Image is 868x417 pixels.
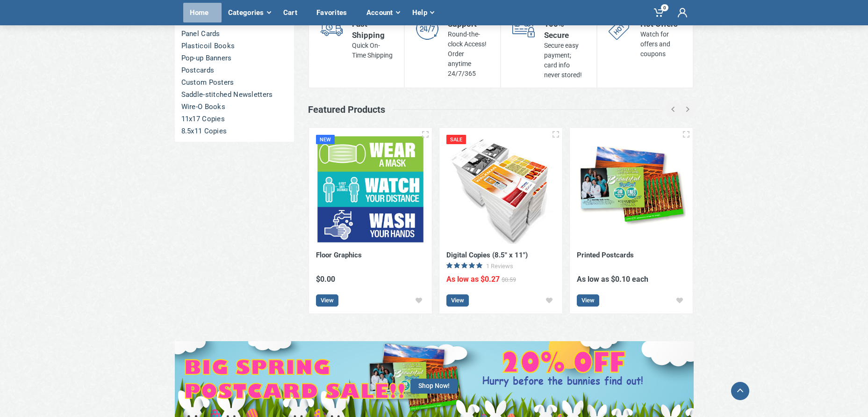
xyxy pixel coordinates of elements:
div: Favorites [310,3,360,22]
a: Floor Graphics [316,251,362,259]
a: Saddle-stitched Newsletters [175,88,294,101]
div: Sale [446,135,466,144]
span: Shop Now! [410,379,458,394]
img: Printed Postcards [577,135,686,244]
span: 0 [661,4,668,11]
a: Custom Posters [175,76,294,88]
div: 1 Reviews [486,263,513,269]
a: Postcards [175,64,294,76]
span: As low as $0.27 [446,275,500,284]
span: $0.59 [502,276,516,283]
div: Help [406,3,440,22]
a: View [316,294,338,307]
a: 8.5x11 Copies [175,125,294,137]
img: shipping-s.png [320,17,343,40]
img: Digital Copies (8.5" x 11") [446,135,555,244]
div: Quick On-Time Shipping [352,41,393,60]
div: Account [360,3,406,22]
div: Categories [222,3,277,22]
img: support-s.png [416,17,438,40]
a: View [577,294,599,307]
div: Home [183,3,222,22]
div: Secure easy payment; card info never stored! [544,41,585,80]
div: Watch for offers and coupons [640,29,681,59]
div: As low as $0.10 each [577,276,686,283]
div: New [316,135,335,144]
a: Wire-O Books [175,101,294,113]
a: View [446,294,469,307]
a: Pop-up Banners [175,52,294,64]
h3: Featured Products [308,104,385,115]
a: Digital Copies (8.5" x 11") [446,251,528,259]
div: Cart [277,3,310,22]
a: Plasticoil Books [175,40,294,52]
img: Floor Graphics [316,135,425,244]
a: 11x17 Copies [175,113,294,125]
div: $0.00 [316,276,425,283]
div: Fast Shipping [352,18,393,41]
a: Printed Postcards [577,251,634,259]
div: Round-the-clock Access! Order anytime 24/7/365 [448,29,489,79]
div: 100% Secure [544,18,585,41]
a: Panel Cards [175,28,294,40]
